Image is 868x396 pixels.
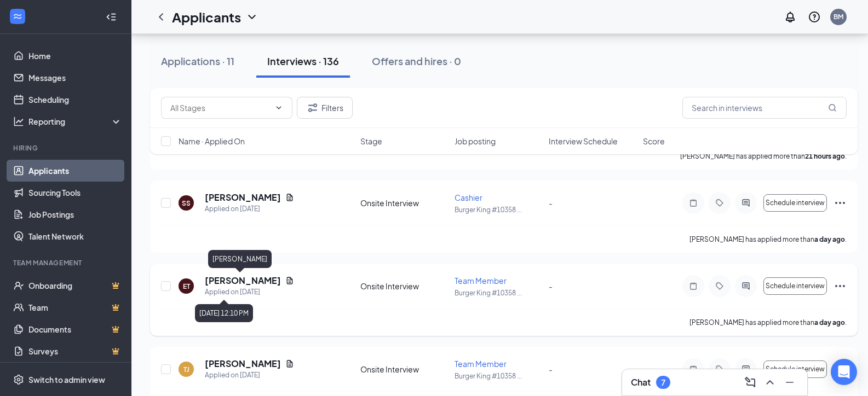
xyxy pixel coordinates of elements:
[12,11,23,22] svg: WorkstreamLogo
[172,8,241,26] h1: Applicants
[739,365,752,374] svg: ActiveChat
[245,10,258,24] svg: ChevronDown
[455,371,542,381] p: Burger King #10358 ...
[285,276,294,285] svg: Document
[763,277,827,295] button: Schedule interview
[833,12,843,21] div: BM
[713,365,726,374] svg: Tag
[549,364,553,374] span: -
[28,340,122,362] a: SurveysCrown
[631,376,651,388] h3: Chat
[713,199,726,207] svg: Tag
[28,225,122,247] a: Talent Network
[783,376,796,389] svg: Minimize
[766,282,825,290] span: Schedule interview
[205,203,294,214] div: Applied on [DATE]
[828,103,837,112] svg: MagnifyingGlass
[183,282,190,291] div: ET
[28,203,122,225] a: Job Postings
[106,11,117,22] svg: Collapse
[549,136,618,147] span: Interview Schedule
[687,365,700,374] svg: Note
[360,281,448,292] div: Onsite Interview
[182,199,191,208] div: SS
[455,205,542,214] p: Burger King #10358 ...
[661,378,665,387] div: 7
[274,103,283,112] svg: ChevronDown
[763,360,827,378] button: Schedule interview
[763,194,827,212] button: Schedule interview
[28,374,105,385] div: Switch to admin view
[687,199,700,207] svg: Note
[205,191,281,203] h5: [PERSON_NAME]
[455,193,482,202] span: Cashier
[784,10,797,24] svg: Notifications
[28,116,123,127] div: Reporting
[154,10,168,24] svg: ChevronLeft
[781,374,798,391] button: Minimize
[170,102,270,114] input: All Stages
[306,101,319,114] svg: Filter
[13,116,24,127] svg: Analysis
[741,374,759,391] button: ComposeMessage
[744,376,757,389] svg: ComposeMessage
[13,258,120,267] div: Team Management
[267,54,339,68] div: Interviews · 136
[761,374,779,391] button: ChevronUp
[455,276,507,286] span: Team Member
[766,199,825,207] span: Schedule interview
[28,318,122,340] a: DocumentsCrown
[687,282,700,290] svg: Note
[183,365,189,374] div: TJ
[833,196,847,209] svg: Ellipses
[28,296,122,318] a: TeamCrown
[161,54,234,68] div: Applications · 11
[28,182,122,203] a: Sourcing Tools
[360,197,448,208] div: Onsite Interview
[808,10,821,24] svg: QuestionInfo
[549,198,553,208] span: -
[643,136,665,147] span: Score
[195,304,253,322] div: [DATE] 12:10 PM
[766,365,825,373] span: Schedule interview
[739,282,752,290] svg: ActiveChat
[28,45,122,67] a: Home
[689,318,847,327] p: [PERSON_NAME] has applied more than .
[28,275,122,296] a: OnboardingCrown
[297,97,353,119] button: Filter Filters
[28,160,122,182] a: Applicants
[549,281,553,291] span: -
[713,282,726,290] svg: Tag
[285,359,294,368] svg: Document
[205,370,294,381] div: Applied on [DATE]
[739,199,752,207] svg: ActiveChat
[208,250,272,268] div: [PERSON_NAME]
[814,235,845,243] b: a day ago
[13,143,120,153] div: Hiring
[455,288,542,298] p: Burger King #10358 ...
[689,235,847,244] p: [PERSON_NAME] has applied more than .
[814,318,845,327] b: a day ago
[13,374,24,385] svg: Settings
[205,287,294,298] div: Applied on [DATE]
[682,97,847,119] input: Search in interviews
[28,67,122,89] a: Messages
[179,136,245,147] span: Name · Applied On
[205,275,281,287] h5: [PERSON_NAME]
[372,54,461,68] div: Offers and hires · 0
[360,136,382,147] span: Stage
[763,376,777,389] svg: ChevronUp
[360,364,448,375] div: Onsite Interview
[28,89,122,110] a: Scheduling
[205,358,281,370] h5: [PERSON_NAME]
[831,359,857,385] div: Open Intercom Messenger
[285,193,294,202] svg: Document
[455,136,496,147] span: Job posting
[833,279,847,293] svg: Ellipses
[455,359,507,369] span: Team Member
